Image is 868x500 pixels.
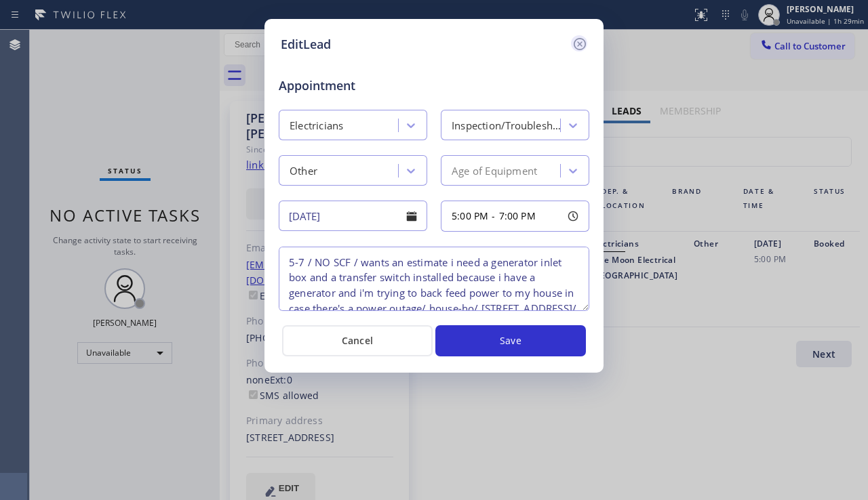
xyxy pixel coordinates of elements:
[279,247,589,311] textarea: 5-7 / NO SCF / wants an estimate i need a generator inlet box and a transfer switch installed bec...
[452,209,488,222] span: 5:00 PM
[290,163,317,179] div: Other
[452,163,537,179] div: Age of Equipment
[279,77,380,95] span: Appointment
[492,209,495,222] span: -
[499,209,536,222] span: 7:00 PM
[281,35,331,54] h5: EditLead
[435,325,586,356] button: Save
[452,118,561,133] div: Inspection/Troubleshooting
[279,201,427,231] input: - choose date -
[290,118,343,133] div: Electricians
[282,325,433,356] button: Cancel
